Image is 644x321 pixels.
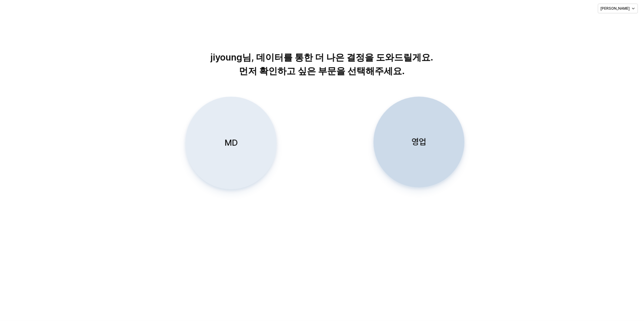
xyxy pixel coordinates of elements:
[598,4,638,13] button: [PERSON_NAME]
[224,137,237,148] p: MD
[374,97,465,187] button: 영업
[601,6,630,11] p: [PERSON_NAME]
[167,51,477,78] p: jiyoung님, 데이터를 통한 더 나은 결정을 도와드릴게요. 먼저 확인하고 싶은 부문을 선택해주세요.
[186,97,277,189] button: MD
[412,136,426,147] p: 영업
